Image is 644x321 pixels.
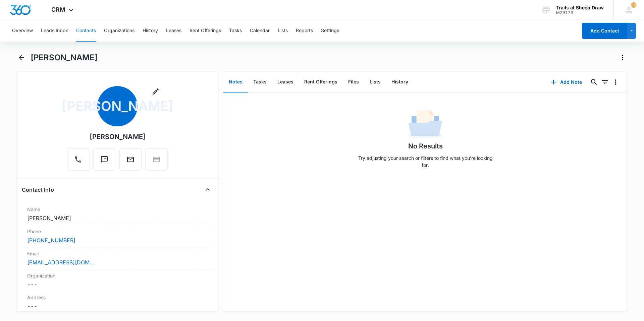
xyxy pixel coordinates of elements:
[27,272,208,279] label: Organization
[22,291,213,313] div: Address---
[296,20,313,42] button: Reports
[97,86,138,126] span: [PERSON_NAME]
[409,108,442,141] img: No Data
[16,52,26,63] button: Back
[119,159,142,165] a: Email
[610,77,621,87] button: Overflow Menu
[104,20,135,42] button: Organizations
[631,2,636,8] span: 82
[321,20,339,42] button: Settings
[589,77,599,87] button: Search...
[166,20,181,42] button: Leases
[22,225,213,247] div: Phone[PHONE_NUMBER]
[93,159,115,165] a: Text
[143,20,158,42] button: History
[599,77,610,87] button: Filters
[408,141,443,151] h1: No Results
[278,20,288,42] button: Lists
[22,186,54,194] h4: Contact Info
[27,236,75,244] a: [PHONE_NUMBER]
[76,20,96,42] button: Contacts
[22,247,213,269] div: Email[EMAIL_ADDRESS][DOMAIN_NAME]
[22,269,213,291] div: Organization---
[617,52,628,63] button: Actions
[556,10,604,15] div: account id
[556,5,604,10] div: account name
[90,132,146,142] div: [PERSON_NAME]
[27,302,208,310] dd: ---
[67,159,89,165] a: Call
[248,72,272,92] button: Tasks
[31,53,98,63] h1: [PERSON_NAME]
[27,214,208,222] dd: [PERSON_NAME]
[631,2,636,8] div: notifications count
[27,258,94,266] a: [EMAIL_ADDRESS][DOMAIN_NAME]
[355,154,496,169] p: Try adjusting your search or filters to find what you’re looking for.
[27,280,208,288] dd: ---
[27,294,208,301] label: Address
[51,6,65,13] span: CRM
[190,20,221,42] button: Rent Offerings
[223,72,248,92] button: Notes
[386,72,414,92] button: History
[93,148,115,171] button: Text
[27,250,208,257] label: Email
[364,72,386,92] button: Lists
[202,184,213,195] button: Close
[272,72,299,92] button: Leases
[250,20,270,42] button: Calendar
[27,228,208,235] label: Phone
[67,148,89,171] button: Call
[12,20,33,42] button: Overview
[299,72,343,92] button: Rent Offerings
[544,74,589,90] button: Add Note
[343,72,364,92] button: Files
[582,23,627,39] button: Add Contact
[27,206,208,213] label: Name
[229,20,242,42] button: Tasks
[41,20,68,42] button: Leads Inbox
[22,203,213,225] div: Name[PERSON_NAME]
[119,148,142,171] button: Email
